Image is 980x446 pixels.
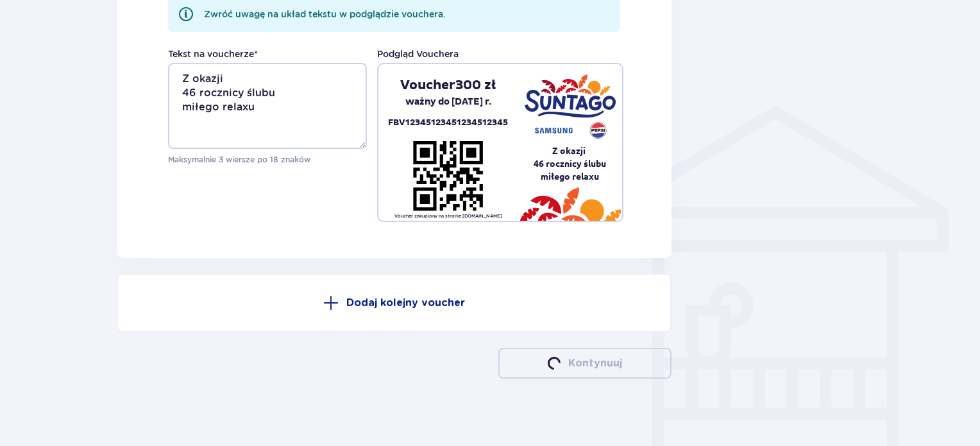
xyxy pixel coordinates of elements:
p: Kontynuuj [568,356,622,370]
button: Dodaj kolejny voucher [117,273,672,332]
p: Zwróć uwagę na układ tekstu w podglądzie vouchera. [204,8,446,21]
p: Maksymalnie 3 wiersze po 18 znaków [168,154,367,166]
img: loader [545,354,562,372]
img: Suntago - Samsung - Pepsi [525,74,616,139]
p: Podgląd Vouchera [377,47,459,60]
button: loaderKontynuuj [498,348,672,379]
p: ważny do [DATE] r. [405,94,491,110]
pre: Z okazji 46 rocznicy ślubu miłego relaxu [518,144,622,183]
p: Voucher 300 zł [400,77,496,94]
textarea: Z okazji 46 rocznicy ślubu miłego relaxu [168,63,367,149]
p: Voucher zakupiony na stronie [DOMAIN_NAME] [394,213,502,219]
p: Dodaj kolejny voucher [346,296,465,310]
p: FBV12345123451234512345 [388,116,508,130]
label: Tekst na voucherze * [168,47,258,60]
